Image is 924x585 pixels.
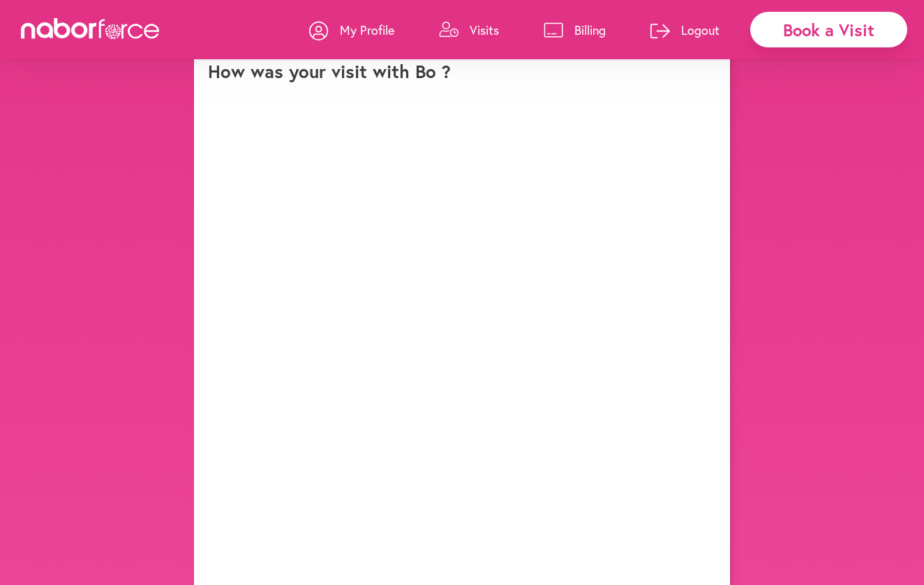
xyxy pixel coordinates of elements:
p: Billing [574,22,606,38]
a: Billing [544,9,606,51]
a: Visits [439,9,499,51]
p: Logout [681,22,720,38]
p: My Profile [340,22,394,38]
div: Book a Visit [750,12,907,47]
p: Visits [470,22,499,38]
p: How was your visit with Bo ? [208,61,716,82]
a: My Profile [309,9,394,51]
a: Logout [650,9,720,51]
